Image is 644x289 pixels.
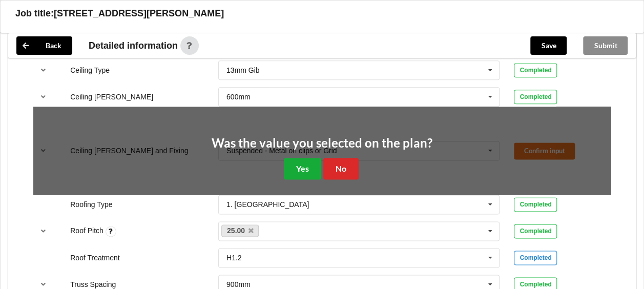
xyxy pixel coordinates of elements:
span: Detailed information [89,41,178,50]
div: Completed [514,90,557,104]
h3: Job title: [15,8,54,19]
div: Completed [514,63,557,77]
div: Completed [514,251,557,265]
label: Ceiling Type [70,66,110,74]
div: H1.2 [226,254,242,261]
label: Roofing Type [70,200,112,209]
h3: [STREET_ADDRESS][PERSON_NAME] [54,8,224,19]
label: Roof Treatment [70,254,120,262]
label: Roof Pitch [70,226,105,235]
a: 25.00 [221,224,259,237]
button: reference-toggle [33,61,53,79]
div: 13mm Gib [226,67,260,74]
div: 900mm [226,281,251,288]
button: Back [16,36,72,55]
button: No [323,158,359,179]
div: 1. [GEOGRAPHIC_DATA] [226,201,309,208]
button: Yes [284,158,321,179]
h2: Was the value you selected on the plan? [212,135,432,151]
label: Ceiling [PERSON_NAME] [70,93,153,101]
button: Save [530,36,567,55]
button: reference-toggle [33,222,53,240]
button: reference-toggle [33,88,53,106]
div: 600mm [226,93,251,100]
label: Truss Spacing [70,280,116,288]
div: Completed [514,224,557,238]
div: Completed [514,197,557,212]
